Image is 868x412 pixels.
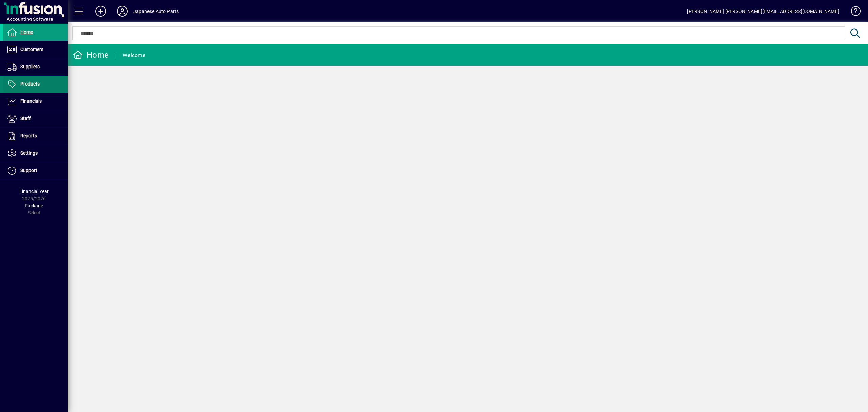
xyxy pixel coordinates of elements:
[3,93,68,110] a: Financials
[3,145,68,162] a: Settings
[20,116,31,121] span: Staff
[3,58,68,75] a: Suppliers
[687,6,839,17] div: [PERSON_NAME] [PERSON_NAME][EMAIL_ADDRESS][DOMAIN_NAME]
[3,162,68,179] a: Support
[73,50,109,60] div: Home
[20,150,38,156] span: Settings
[3,110,68,127] a: Staff
[25,203,43,208] span: Package
[20,133,37,138] span: Reports
[19,189,49,194] span: Financial Year
[123,50,145,61] div: Welcome
[20,46,43,52] span: Customers
[3,128,68,145] a: Reports
[20,81,40,87] span: Products
[20,64,40,69] span: Suppliers
[20,168,37,173] span: Support
[20,29,33,35] span: Home
[3,76,68,93] a: Products
[846,1,860,23] a: Knowledge Base
[20,98,42,104] span: Financials
[133,6,179,17] div: Japanese Auto Parts
[112,5,133,17] button: Profile
[90,5,112,17] button: Add
[3,41,68,58] a: Customers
